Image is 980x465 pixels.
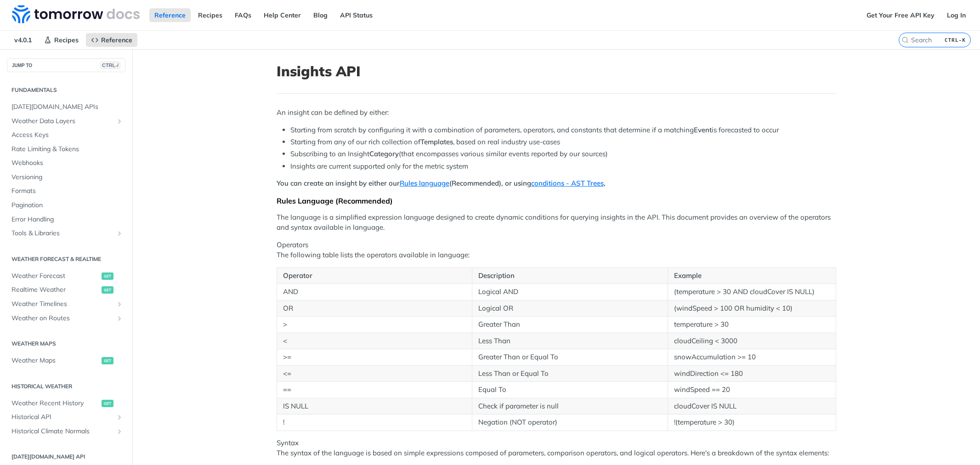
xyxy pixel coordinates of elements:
[308,8,333,22] a: Blog
[277,212,836,233] p: The language is a simplified expression language designed to create dynamic conditions for queryi...
[472,300,668,317] td: Logical OR
[11,300,113,309] span: Weather Timelines
[290,137,836,147] li: Starting from any of our rich collection of , based on real industry use-cases
[277,284,472,301] td: AND
[668,382,836,398] td: windSpeed == 20
[7,184,125,198] a: Formats
[116,414,123,421] button: Show subpages for Historical API
[54,36,79,44] span: Recipes
[277,382,472,398] td: ==
[7,213,125,227] a: Error Handling
[230,8,256,22] a: FAQs
[7,100,125,114] a: [DATE][DOMAIN_NAME] APIs
[193,8,227,22] a: Recipes
[472,267,668,284] th: Description
[7,425,125,438] a: Historical Climate NormalsShow subpages for Historical Climate Normals
[472,365,668,382] td: Less Than or Equal To
[7,128,125,142] a: Access Keys
[116,315,123,322] button: Show subpages for Weather on Routes
[277,349,472,366] td: >=
[668,365,836,382] td: windDirection <= 180
[116,118,123,125] button: Show subpages for Weather Data Layers
[7,312,125,325] a: Weather on RoutesShow subpages for Weather on Routes
[277,333,472,349] td: <
[116,301,123,308] button: Show subpages for Weather Timelines
[102,357,113,364] span: get
[102,272,113,280] span: get
[668,267,836,284] th: Example
[7,269,125,283] a: Weather Forecastget
[277,240,836,261] p: Operators The following table lists the operators available in language:
[7,170,125,184] a: Versioning
[277,365,472,382] td: <=
[11,413,113,422] span: Historical API
[472,317,668,333] td: Greater Than
[277,179,606,187] strong: You can create an insight by either our (Recommended), or using ,
[668,349,836,366] td: snowAccumulation >= 10
[102,286,113,294] span: get
[86,33,137,47] a: Reference
[668,398,836,414] td: cloudCover IS NULL
[7,156,125,170] a: Webhooks
[11,314,113,323] span: Weather on Routes
[11,285,99,295] span: Realtime Weather
[7,340,125,348] h2: Weather Maps
[290,125,836,136] li: Starting from scratch by configuring it with a combination of parameters, operators, and constant...
[259,8,306,22] a: Help Center
[7,198,125,212] a: Pagination
[668,284,836,301] td: (temperature > 30 AND cloudCover IS NULL)
[472,349,668,366] td: Greater Than or Equal To
[11,272,99,281] span: Weather Forecast
[942,8,971,22] a: Log In
[102,400,113,407] span: get
[101,36,132,44] span: Reference
[277,63,836,79] h1: Insights API
[11,427,113,436] span: Historical Climate Normals
[942,35,968,45] kbd: CTRL-K
[531,179,604,187] a: conditions - AST Trees
[277,196,836,205] div: Rules Language (Recommended)
[149,8,191,22] a: Reference
[7,255,125,263] h2: Weather Forecast & realtime
[472,333,668,349] td: Less Than
[277,398,472,414] td: IS NULL
[11,356,99,365] span: Weather Maps
[11,117,113,126] span: Weather Data Layers
[11,229,113,238] span: Tools & Libraries
[116,428,123,435] button: Show subpages for Historical Climate Normals
[277,267,472,284] th: Operator
[668,414,836,431] td: !(temperature > 30)
[116,230,123,237] button: Show subpages for Tools & Libraries
[668,317,836,333] td: temperature > 30
[11,187,123,196] span: Formats
[11,215,123,224] span: Error Handling
[472,284,668,301] td: Logical AND
[7,397,125,410] a: Weather Recent Historyget
[11,201,123,210] span: Pagination
[472,382,668,398] td: Equal To
[694,125,712,134] strong: Event
[9,33,37,47] span: v4.0.1
[668,333,836,349] td: cloudCeiling < 3000
[277,108,836,118] p: An insight can be defined by either:
[11,399,99,408] span: Weather Recent History
[7,58,125,72] button: JUMP TOCTRL-/
[277,414,472,431] td: !
[11,102,123,112] span: [DATE][DOMAIN_NAME] APIs
[7,86,125,94] h2: Fundamentals
[290,149,836,159] li: Subscribing to an Insight (that encompasses various similar events reported by our sources)
[290,161,836,172] li: Insights are current supported only for the metric system
[901,36,909,44] svg: Search
[861,8,940,22] a: Get Your Free API Key
[7,297,125,311] a: Weather TimelinesShow subpages for Weather Timelines
[400,179,449,187] a: Rules language
[369,149,399,158] strong: Category
[7,453,125,461] h2: [DATE][DOMAIN_NAME] API
[420,137,453,146] strong: Templates
[668,300,836,317] td: (windSpeed > 100 OR humidity < 10)
[7,382,125,391] h2: Historical Weather
[335,8,378,22] a: API Status
[472,398,668,414] td: Check if parameter is null
[277,300,472,317] td: OR
[11,130,123,140] span: Access Keys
